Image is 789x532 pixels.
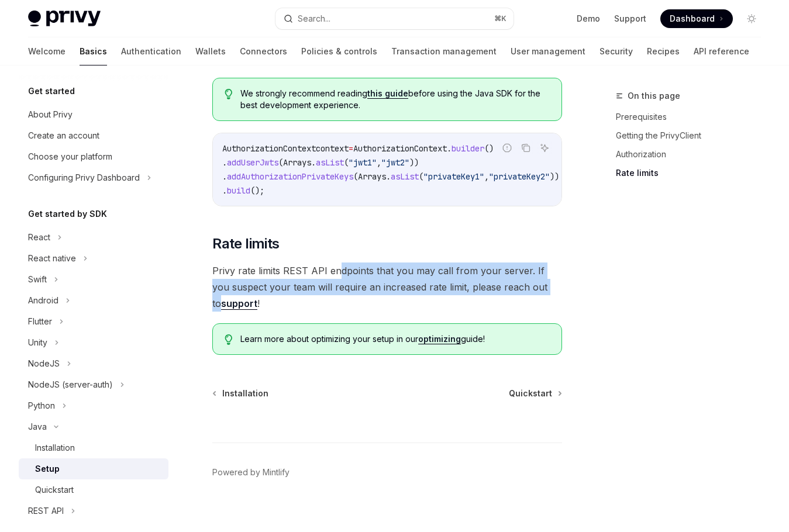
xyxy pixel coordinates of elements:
span: . [222,185,227,196]
a: Welcome [28,37,66,65]
a: Wallets [195,37,226,65]
a: Connectors [240,37,287,65]
a: Installation [213,388,268,399]
span: , [484,171,489,182]
button: Toggle dark mode [742,9,761,28]
span: )) [409,157,419,168]
div: Swift [28,272,47,286]
span: ( [419,171,423,182]
span: () [484,143,494,154]
a: Create an account [19,125,168,146]
span: Arrays [358,171,386,182]
div: About Privy [28,108,73,122]
div: Create an account [28,129,99,143]
a: Authorization [616,145,770,164]
a: support [221,298,257,310]
svg: Tip [225,334,233,345]
button: Search...⌘K [275,8,514,29]
a: Support [614,13,646,25]
a: Security [599,37,633,65]
div: Configuring Privy Dashboard [28,171,140,185]
div: Flutter [28,315,52,329]
span: "jwt1" [349,157,377,168]
img: light logo [28,11,101,27]
span: , [377,157,381,168]
button: Ask AI [537,140,552,156]
a: Setup [19,458,168,479]
a: About Privy [19,104,168,125]
span: ( [278,157,283,168]
a: optimizing [418,334,461,344]
a: Recipes [647,37,680,65]
a: Quickstart [19,479,168,500]
span: AuthorizationContext [222,143,316,154]
div: React native [28,251,76,265]
div: NodeJS (server-auth) [28,378,113,392]
span: Installation [222,388,268,399]
a: Dashboard [660,9,733,28]
a: Transaction management [391,37,497,65]
div: REST API [28,504,64,518]
span: We strongly recommend reading before using the Java SDK for the best development experience. [240,88,550,111]
span: addAuthorizationPrivateKeys [227,171,353,182]
div: Quickstart [35,483,74,497]
span: . [311,157,316,168]
span: . [447,143,452,154]
span: Learn more about optimizing your setup in our guide! [240,333,550,345]
span: builder [452,143,484,154]
div: Search... [298,12,330,26]
span: context [316,143,349,154]
span: (); [250,185,264,196]
div: Android [28,293,58,308]
span: Rate limits [212,234,279,253]
span: asList [391,171,419,182]
span: addUserJwts [227,157,278,168]
span: Arrays [283,157,311,168]
a: Prerequisites [616,108,770,126]
button: Copy the contents from the code block [518,140,533,156]
button: Report incorrect code [499,140,515,156]
a: Powered by Mintlify [212,467,290,478]
svg: Tip [225,89,233,99]
a: Installation [19,437,168,458]
div: NodeJS [28,357,60,371]
span: build [227,185,250,196]
div: Unity [28,336,47,350]
span: . [386,171,391,182]
div: Java [28,420,47,434]
span: ⌘ K [494,14,507,23]
span: "privateKey1" [423,171,484,182]
a: Getting the PrivyClient [616,126,770,145]
span: Dashboard [670,13,715,25]
span: Quickstart [509,388,552,399]
a: this guide [367,88,408,99]
span: . [222,171,227,182]
a: User management [511,37,585,65]
h5: Get started [28,84,75,98]
div: Choose your platform [28,150,112,164]
a: Demo [577,13,600,25]
span: ( [353,171,358,182]
span: asList [316,157,344,168]
div: React [28,230,50,244]
a: Rate limits [616,164,770,182]
span: Privy rate limits REST API endpoints that you may call from your server. If you suspect your team... [212,262,562,312]
a: Choose your platform [19,146,168,167]
span: . [222,157,227,168]
span: = [349,143,353,154]
a: Basics [80,37,107,65]
span: "jwt2" [381,157,409,168]
h5: Get started by SDK [28,207,107,221]
span: On this page [628,89,680,103]
div: Setup [35,462,60,476]
div: Python [28,399,55,413]
span: ( [344,157,349,168]
div: Installation [35,441,75,455]
a: Authentication [121,37,181,65]
span: "privateKey2" [489,171,550,182]
a: Policies & controls [301,37,377,65]
span: AuthorizationContext [353,143,447,154]
span: )) [550,171,559,182]
a: API reference [694,37,749,65]
a: Quickstart [509,388,561,399]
